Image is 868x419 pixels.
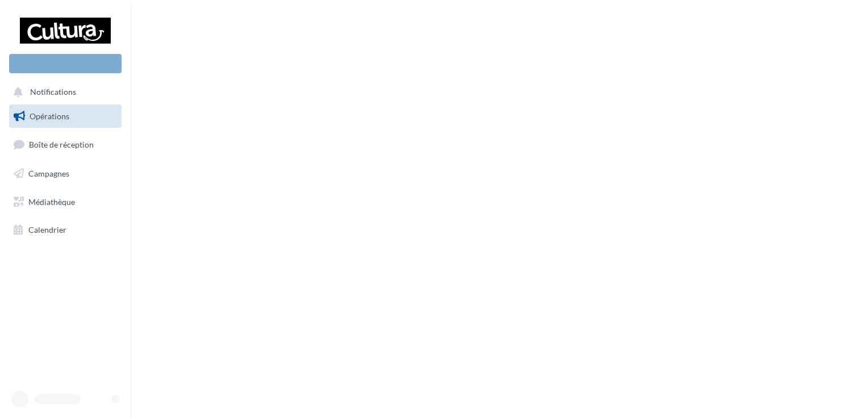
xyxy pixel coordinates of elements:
span: Notifications [30,87,76,97]
a: Calendrier [7,218,124,242]
span: Médiathèque [28,196,75,206]
span: Boîte de réception [29,140,94,149]
span: Campagnes [28,169,69,178]
a: Boîte de réception [7,132,124,157]
span: Opérations [30,111,69,121]
a: Opérations [7,104,124,128]
span: Calendrier [28,225,66,234]
a: Médiathèque [7,190,124,214]
a: Campagnes [7,162,124,186]
div: Nouvelle campagne [9,54,122,73]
